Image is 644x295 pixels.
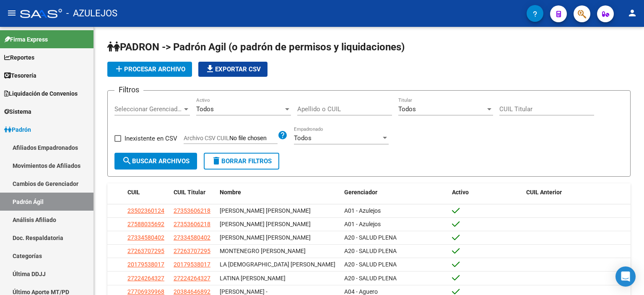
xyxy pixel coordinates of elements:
mat-icon: file_download [205,64,215,74]
span: 27353606218 [174,221,210,227]
span: Buscar Archivos [122,157,190,165]
datatable-header-cell: Nombre [216,183,341,201]
span: A01 - Azulejos [344,221,381,227]
datatable-header-cell: Activo [449,183,523,201]
span: Liquidación de Convenios [4,89,78,98]
span: Tesorería [4,71,36,80]
mat-icon: person [627,8,637,18]
div: Open Intercom Messenger [615,266,636,287]
span: CUIL Anterior [526,189,562,196]
span: Borrar Filtros [211,157,272,165]
span: Firma Express [4,35,48,44]
span: A20 - SALUD PLENA [344,275,397,282]
mat-icon: menu [7,8,17,18]
datatable-header-cell: CUIL Anterior [523,183,631,201]
span: Todos [196,105,214,113]
mat-icon: search [122,156,132,166]
span: 27334580402 [174,234,210,241]
span: [PERSON_NAME] [PERSON_NAME] [220,234,311,241]
span: 27334580402 [127,234,164,241]
span: Archivo CSV CUIL [184,135,229,141]
span: Activo [452,189,469,196]
span: A01 - Azulejos [344,207,381,214]
span: Nombre [220,189,241,196]
span: 27263707295 [174,248,210,254]
mat-icon: delete [211,156,221,166]
span: Reportes [4,53,34,62]
button: Procesar archivo [107,62,192,77]
span: 23502360124 [127,207,164,214]
span: 20384646892 [174,288,210,295]
span: CUIL Titular [174,189,205,196]
input: Archivo CSV CUIL [229,135,278,142]
span: 27353606218 [174,207,210,214]
span: Procesar archivo [114,65,185,73]
datatable-header-cell: Gerenciador [341,183,449,201]
span: 27263707295 [127,248,164,254]
span: - AZULEJOS [66,4,117,23]
span: Padrón [4,125,31,134]
span: A20 - SALUD PLENA [344,234,397,241]
span: [PERSON_NAME] [PERSON_NAME] [220,207,311,214]
span: 27224264327 [174,275,210,282]
span: LATINA [PERSON_NAME] [220,275,286,282]
span: Inexistente en CSV [125,133,177,144]
datatable-header-cell: CUIL [124,183,170,201]
span: LA [DEMOGRAPHIC_DATA] [PERSON_NAME] [220,261,335,268]
span: 27588035692 [127,221,164,227]
span: A20 - SALUD PLENA [344,261,397,268]
span: Gerenciador [344,189,377,196]
datatable-header-cell: CUIL Titular [170,183,216,201]
span: Sistema [4,107,31,116]
h3: Filtros [114,84,143,96]
span: CUIL [127,189,140,196]
mat-icon: add [114,64,124,74]
span: [PERSON_NAME] - [220,288,267,295]
span: 27224264327 [127,275,164,282]
span: A04 - Aguero [344,288,378,295]
span: PADRON -> Padrón Agil (o padrón de permisos y liquidaciones) [107,41,405,53]
button: Exportar CSV [198,62,267,77]
span: Todos [398,105,416,113]
span: 20179538017 [174,261,210,268]
span: [PERSON_NAME] [PERSON_NAME] [220,221,311,227]
span: MONTENEGRO [PERSON_NAME] [220,248,306,254]
span: A20 - SALUD PLENA [344,248,397,254]
mat-icon: help [278,130,288,140]
span: 27706939968 [127,288,164,295]
button: Borrar Filtros [204,153,279,170]
span: Seleccionar Gerenciador [114,105,182,113]
span: Exportar CSV [205,65,261,73]
span: 20179538017 [127,261,164,268]
span: Todos [294,134,312,142]
button: Buscar Archivos [114,153,197,170]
